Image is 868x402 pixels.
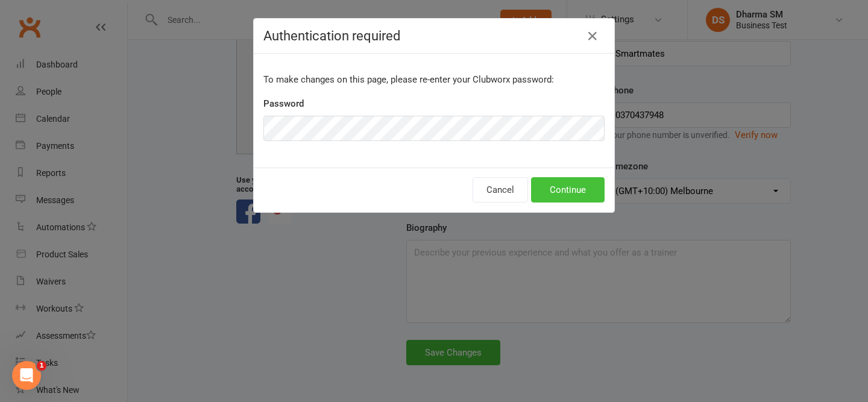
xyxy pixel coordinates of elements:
[473,177,528,203] button: Cancel
[263,28,605,43] h4: Authentication required
[531,177,605,203] button: Continue
[263,72,605,87] p: To make changes on this page, please re-enter your Clubworx password:
[583,27,602,46] button: Close
[37,361,46,371] span: 1
[12,361,41,390] iframe: Intercom live chat
[263,96,304,111] label: Password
